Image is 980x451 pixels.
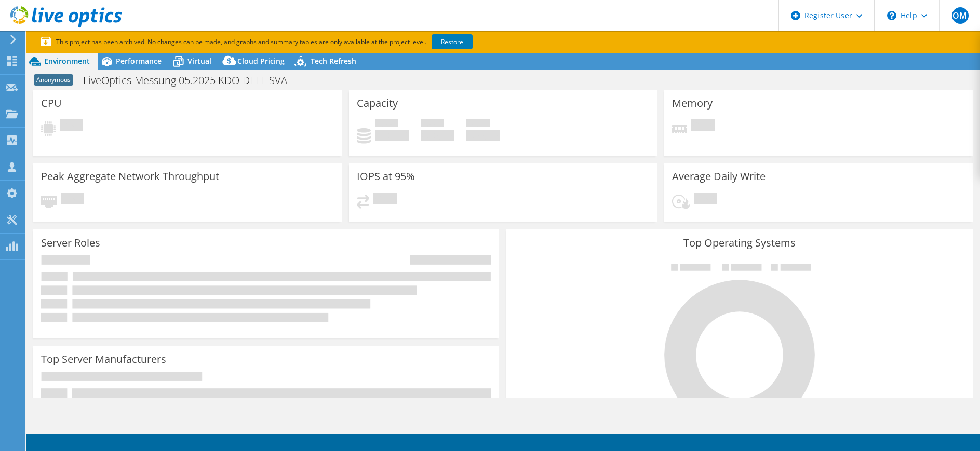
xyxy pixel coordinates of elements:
span: Total [466,119,490,130]
h3: IOPS at 95% [357,171,415,182]
span: Pending [694,193,717,207]
h3: Server Roles [41,237,100,249]
span: Pending [60,119,83,133]
h4: 0 GiB [375,130,409,141]
p: This project has been archived. No changes can be made, and graphs and summary tables are only av... [41,36,549,48]
h4: 0 GiB [421,130,454,141]
a: Restore [432,34,473,49]
span: Performance [116,56,162,66]
span: Pending [61,193,84,207]
h3: CPU [41,98,62,109]
span: Virtual [187,56,211,66]
h3: Capacity [357,98,398,109]
span: Free [421,119,444,130]
h3: Memory [672,98,713,109]
span: Cloud Pricing [237,56,285,66]
span: Anonymous [34,74,73,86]
h3: Peak Aggregate Network Throughput [41,171,219,182]
span: Pending [373,193,397,207]
span: Environment [44,56,90,66]
h3: Top Server Manufacturers [41,353,166,365]
svg: \n [887,11,896,20]
h3: Average Daily Write [672,171,766,182]
span: Used [375,119,398,130]
span: Pending [691,119,715,133]
h1: LiveOptics-Messung 05.2025 KDO-DELL-SVA [78,75,303,86]
span: Tech Refresh [311,56,356,66]
h4: 0 GiB [466,130,500,141]
h3: Top Operating Systems [514,237,964,249]
span: OM [952,7,969,24]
